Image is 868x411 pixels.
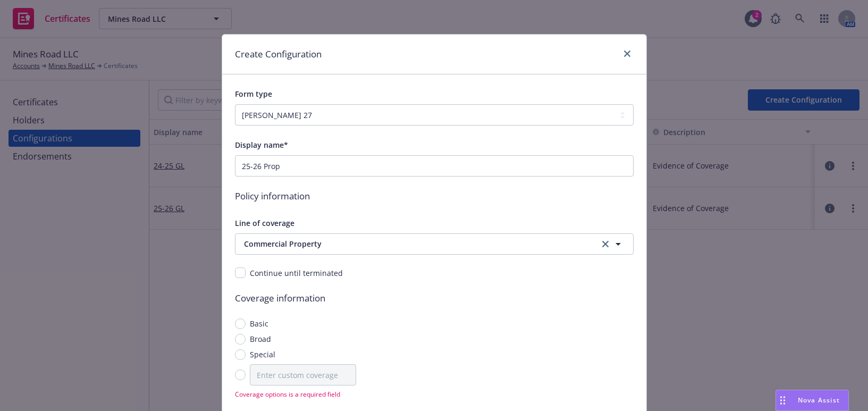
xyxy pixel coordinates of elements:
span: Line of coverage [235,218,294,228]
input: Special [235,349,246,360]
h1: Create Configuration [235,47,322,61]
span: Special [250,349,275,360]
span: Nova Assist [798,396,840,405]
button: Commercial Propertyclear selection [235,233,634,255]
span: Coverage options is a required field [235,390,634,399]
span: Basic [250,318,268,329]
input: Enter a display name [235,155,634,177]
input: Broad [235,334,246,345]
a: clear selection [599,238,612,250]
input: Basic [235,318,246,329]
span: Broad [250,333,271,345]
div: Continue until terminated [250,267,343,279]
button: Nova Assist [776,390,849,411]
span: Display name* [235,140,288,150]
span: Policy information [235,189,634,203]
div: Drag to move [776,390,789,410]
a: close [621,47,634,60]
span: Commercial Property [244,238,575,249]
input: Enter custom coverage [250,364,356,385]
span: Coverage information [235,291,634,305]
span: Form type [235,89,272,99]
